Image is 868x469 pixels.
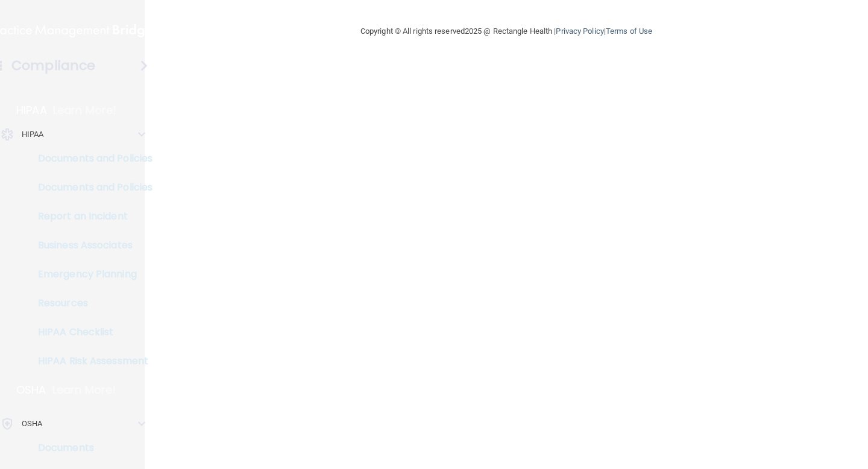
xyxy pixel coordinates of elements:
p: Emergency Planning [8,268,172,280]
p: Documents and Policies [8,181,172,194]
p: Resources [8,297,172,309]
p: Documents [8,442,172,454]
p: HIPAA Checklist [8,326,172,338]
p: HIPAA [22,127,44,142]
p: OSHA [22,417,42,431]
p: HIPAA [16,103,47,118]
p: HIPAA Risk Assessment [8,355,172,367]
p: Documents and Policies [8,153,172,165]
p: OSHA [16,383,46,397]
a: Privacy Policy [556,27,603,36]
h4: Compliance [11,57,95,74]
div: Copyright © All rights reserved 2025 @ Rectangle Health | | [286,12,726,51]
p: Report an Incident [8,210,172,222]
a: Terms of Use [606,27,652,36]
p: Learn More! [52,383,116,397]
p: Learn More! [53,103,117,118]
p: Business Associates [8,239,172,251]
